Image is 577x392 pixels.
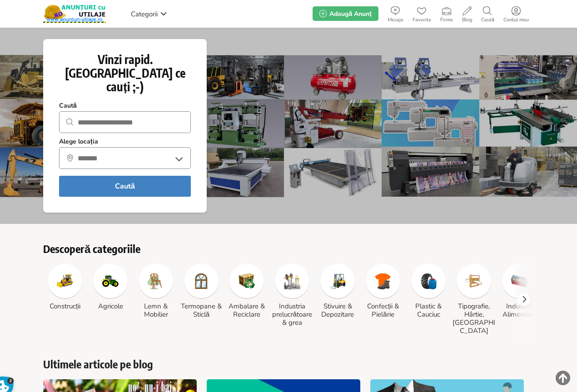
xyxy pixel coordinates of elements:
[179,302,223,318] h3: Termopane & Sticlă
[499,5,533,23] a: Contul meu
[407,302,450,318] h3: Plastic & Cauciuc
[59,102,77,110] strong: Caută
[477,17,499,23] span: Caută
[148,273,164,289] img: Lemn & Mobilier
[361,264,405,318] a: Confecții & Pielărie Confecții & Pielărie
[102,273,119,289] img: Agricole
[59,53,191,94] h1: Vinzi rapid. [GEOGRAPHIC_DATA] ce cauți ;-)
[270,264,314,327] a: Industria prelucrătoare & grea Industria prelucrătoare & grea
[408,17,436,23] span: Favorite
[43,5,106,23] img: Anunturi-Utilaje.RO
[407,264,450,318] a: Plastic & Cauciuc Plastic & Cauciuc
[458,17,477,23] span: Blog
[420,273,437,289] img: Plastic & Cauciuc
[466,273,482,289] img: Tipografie, Hârtie, Carton
[89,264,132,310] a: Agricole Agricole
[43,357,534,370] a: Ultimele articole pe blog
[375,273,391,289] img: Confecții & Pielărie
[452,302,496,335] h3: Tipografie, Hârtie, [GEOGRAPHIC_DATA]
[452,264,496,335] a: Tipografie, Hârtie, Carton Tipografie, Hârtie, [GEOGRAPHIC_DATA]
[477,5,499,23] a: Caută
[383,17,408,23] span: Mesaje
[329,273,346,289] img: Stivuire & Depozitare
[129,7,169,20] a: Categorii
[43,242,534,255] h2: Descoperă categoriile
[499,17,533,23] span: Contul meu
[497,264,541,318] a: Industria Alimentară Industria Alimentară
[361,302,405,318] h3: Confecții & Pielărie
[383,5,408,23] a: Mesaje
[7,377,14,384] span: 3
[59,138,98,146] strong: Alege locația
[179,264,223,318] a: Termopane & Sticlă Termopane & Sticlă
[316,302,359,318] h3: Stivuire & Depozitare
[239,273,255,289] img: Ambalare & Reciclare
[497,302,541,318] h3: Industria Alimentară
[134,302,178,318] h3: Lemn & Mobilier
[556,371,570,385] img: scroll-to-top.png
[225,302,269,318] h3: Ambalare & Reciclare
[131,10,158,19] span: Categorii
[436,5,458,23] a: Firme
[225,264,269,318] a: Ambalare & Reciclare Ambalare & Reciclare
[59,176,191,197] button: Caută
[329,10,371,18] span: Adaugă Anunț
[134,264,178,318] a: Lemn & Mobilier Lemn & Mobilier
[89,302,132,310] h3: Agricole
[43,302,87,310] h3: Construcții
[313,6,378,21] a: Adaugă Anunț
[458,5,477,23] a: Blog
[284,273,300,289] img: Industria prelucrătoare & grea
[43,264,87,310] a: Construcții Construcții
[57,273,73,289] img: Construcții
[436,17,458,23] span: Firme
[193,273,209,289] img: Termopane & Sticlă
[316,264,359,318] a: Stivuire & Depozitare Stivuire & Depozitare
[270,302,314,327] h3: Industria prelucrătoare & grea
[408,5,436,23] a: Favorite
